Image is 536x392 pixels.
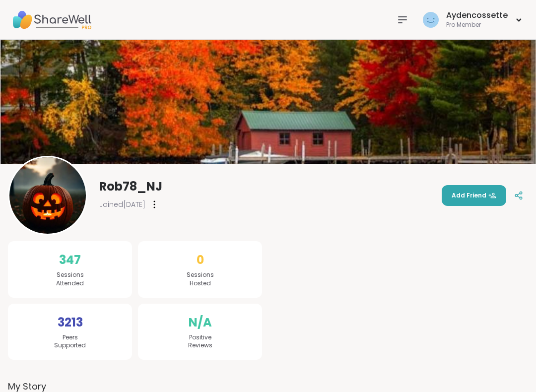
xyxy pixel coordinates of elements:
span: 0 [197,251,204,269]
span: Rob78_NJ [99,179,162,195]
div: Pro Member [446,21,508,29]
img: Rob78_NJ [9,157,86,234]
div: Aydencossette [446,10,508,21]
span: 347 [59,251,81,269]
img: ShareWell Nav Logo [12,2,91,37]
span: Joined [DATE] [99,199,145,209]
span: N/A [189,314,212,331]
span: 3213 [58,314,83,331]
img: Aydencossette [423,12,439,28]
button: Add Friend [442,185,506,206]
span: Sessions Hosted [187,271,214,288]
span: Peers Supported [54,333,86,350]
span: Sessions Attended [56,271,84,288]
span: Positive Reviews [188,333,212,350]
span: Add Friend [452,191,496,200]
